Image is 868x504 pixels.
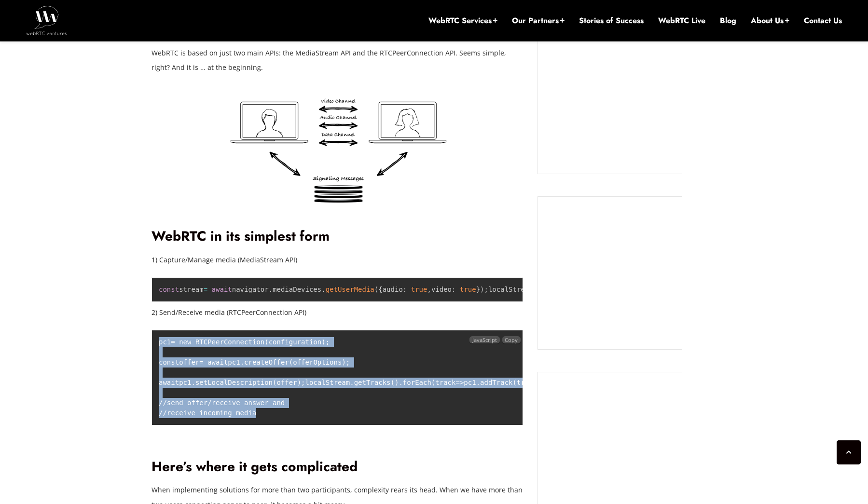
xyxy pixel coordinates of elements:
[460,286,476,293] span: true
[512,15,565,26] a: Our Partners
[411,286,427,293] span: true
[513,379,517,386] span: (
[342,358,345,366] span: )
[480,379,512,386] span: addTrack
[207,358,228,366] span: await
[204,286,207,293] span: =
[391,379,395,386] span: (
[720,15,736,26] a: Blog
[354,379,391,386] span: getTracks
[264,338,268,346] span: (
[152,459,523,476] h2: Here’s where it gets complicated
[297,379,301,386] span: )
[244,358,289,366] span: createOffer
[350,379,354,386] span: .
[199,358,203,366] span: =
[289,358,293,366] span: (
[159,409,256,417] span: //receive incoming media
[374,286,378,293] span: (
[431,379,435,386] span: (
[159,286,565,293] code: stream navigator mediaDevices audio video localStream stream
[346,358,350,366] span: ;
[212,286,232,293] span: await
[460,379,464,386] span: >
[326,286,374,293] span: getUserMedia
[455,379,459,386] span: =
[548,206,672,340] iframe: Embedded CTA
[502,336,521,343] button: Copy
[428,15,497,26] a: WebRTC Services
[159,379,179,386] span: await
[152,305,523,320] p: 2) Send/Receive media (RTCPeerConnection API)
[804,15,842,26] a: Contact Us
[403,379,431,386] span: forEach
[152,253,523,267] p: 1) Capture/Manage media (MediaStream API)
[191,379,195,386] span: .
[505,336,518,343] span: Copy
[152,46,523,75] p: WebRTC is based on just two main APIs: the MediaStream API and the RTCPeerConnection API. Seems s...
[658,15,705,26] a: WebRTC Live
[476,379,480,386] span: .
[579,15,644,26] a: Stories of Success
[378,286,382,293] span: {
[273,379,276,386] span: (
[395,379,399,386] span: )
[321,286,325,293] span: .
[326,338,330,346] span: ;
[427,286,431,293] span: ,
[159,399,285,407] span: //send offer/receive answer and
[452,286,455,293] span: :
[159,286,179,293] span: const
[195,338,264,346] span: RTCPeerConnection
[321,338,325,346] span: )
[301,379,305,386] span: ;
[195,379,273,386] span: setLocalDescription
[469,336,499,343] span: JavaScript
[26,6,67,35] img: WebRTC.ventures
[159,338,598,417] code: pc1 configuration offer pc1 offerOptions pc1 offer localStream track pc1 track localStream
[179,338,191,346] span: new
[751,15,789,26] a: About Us
[548,37,672,164] iframe: Embedded CTA
[240,358,244,366] span: .
[159,358,179,366] span: const
[269,286,273,293] span: .
[403,286,407,293] span: :
[171,338,175,346] span: =
[152,228,523,245] h2: WebRTC in its simplest form
[399,379,402,386] span: .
